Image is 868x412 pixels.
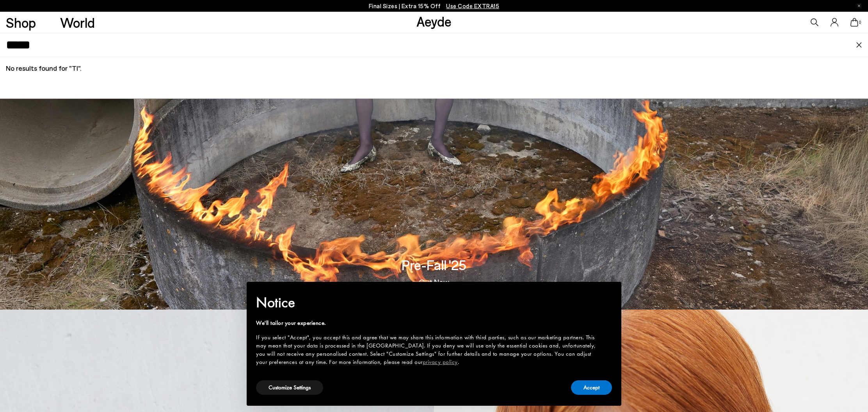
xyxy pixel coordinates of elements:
[856,42,862,48] img: close.svg
[571,380,612,395] button: Accept
[6,16,36,29] a: Shop
[60,16,95,29] a: World
[72,64,78,72] span: Tl
[850,18,858,27] a: 0
[256,333,599,366] div: If you select "Accept", you accept this and agree that we may share this information with third p...
[402,258,466,272] h3: Pre-Fall '25
[256,380,323,395] button: Customize Settings
[369,1,500,11] p: Final Sizes | Extra 15% Off
[256,292,599,313] h2: Notice
[607,287,612,299] span: ×
[446,2,499,9] span: Navigate to /collections/ss25-final-sizes
[599,284,618,303] button: Close this notice
[256,319,599,327] div: We'll tailor your experience.
[423,358,458,366] a: privacy policy
[416,13,452,29] a: Aeyde
[858,20,862,25] span: 0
